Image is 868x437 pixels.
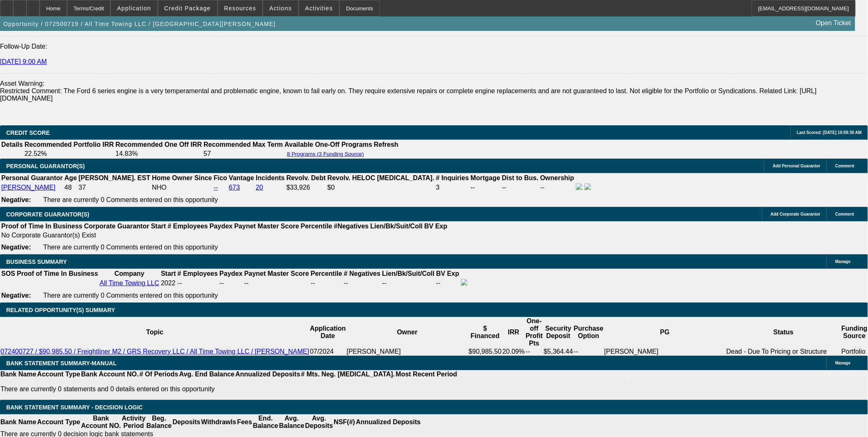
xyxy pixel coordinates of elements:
th: Annualized Deposits [356,414,421,430]
a: -- [214,184,218,191]
span: Comment [835,164,854,168]
td: 57 [203,150,283,158]
a: 20 [256,184,263,191]
b: # Employees [178,270,218,277]
th: Purchase Option [573,317,604,348]
th: Account Type [37,414,81,430]
td: $33,926 [286,183,326,192]
b: Fico [214,174,227,181]
b: Personal Guarantor [1,174,63,181]
td: -- [219,279,243,288]
th: Available One-Off Programs [284,141,373,149]
span: Manage [835,361,851,365]
span: BANK STATEMENT SUMMARY-MANUAL [6,360,117,367]
th: PG [604,317,726,348]
th: Deposits [172,414,201,430]
span: Opportunity / 072500719 / All Time Towing LLC / [GEOGRAPHIC_DATA][PERSON_NAME] [3,21,276,27]
th: Withdrawls [201,414,236,430]
td: 2022 [161,279,176,288]
span: RELATED OPPORTUNITY(S) SUMMARY [6,307,115,313]
td: -- [470,183,501,192]
th: Bank Account NO. [81,370,139,378]
b: Lien/Bk/Suit/Coll [370,223,423,230]
th: IRR [502,317,525,348]
th: NSF(#) [333,414,356,430]
b: Paynet Master Score [234,223,299,230]
b: Company [115,270,145,277]
b: Dist to Bus. [502,174,539,181]
b: Lien/Bk/Suit/Coll [382,270,435,277]
button: 8 Programs (3 Funding Source) [285,150,367,157]
span: Add Personal Guarantor [773,164,821,168]
th: $ Financed [468,317,502,348]
th: Beg. Balance [146,414,172,430]
th: Proof of Time In Business [1,222,83,230]
button: Credit Package [158,0,217,16]
td: 48 [64,183,77,192]
th: Recommended Portfolio IRR [24,141,114,149]
td: 22.52% [24,150,114,158]
td: $90,985.50 [468,348,502,356]
th: Bank Account NO. [81,414,122,430]
a: 673 [229,184,240,191]
div: -- [244,280,309,287]
div: -- [311,280,342,287]
button: Resources [218,0,262,16]
img: facebook-icon.png [576,183,583,190]
a: 072400727 / $90,985.50 / Freightliner M2 / GRS Recovery LLC / All Time Towing LLC / [PERSON_NAME] [0,348,309,355]
button: Actions [263,0,298,16]
b: Age [64,174,77,181]
b: Revolv. Debt [286,174,326,181]
b: Start [151,223,166,230]
b: Corporate Guarantor [84,223,149,230]
b: Paynet Master Score [244,270,309,277]
b: # Negatives [344,270,381,277]
span: Resources [224,5,256,12]
b: Paydex [220,270,243,277]
th: Owner [346,317,468,348]
th: Avg. End Balance [179,370,235,378]
td: 20.09% [502,348,525,356]
th: Activity Period [122,414,146,430]
b: Negative: [1,196,31,203]
span: -- [178,280,182,287]
td: [PERSON_NAME] [346,348,468,356]
b: Vantage [229,174,254,181]
span: Comment [835,212,854,216]
td: -- [436,279,460,288]
td: $5,364.44 [543,348,573,356]
span: Activities [305,5,333,12]
b: [PERSON_NAME]. EST [79,174,150,181]
th: Proof of Time In Business [16,270,98,278]
td: -- [540,183,575,192]
th: Annualized Deposits [235,370,300,378]
span: Actions [269,5,292,12]
b: Negative: [1,292,31,299]
th: Refresh [374,141,399,149]
b: #Negatives [334,223,369,230]
th: Status [726,317,841,348]
span: Application [117,5,151,12]
a: Open Ticket [813,16,854,30]
div: -- [344,280,381,287]
b: BV Exp [424,223,447,230]
b: Paydex [210,223,233,230]
b: Incidents [256,174,285,181]
span: PERSONAL GUARANTOR(S) [6,163,85,169]
img: facebook-icon.png [461,279,468,286]
span: Bank Statement Summary - Decision Logic [6,404,143,411]
span: There are currently 0 Comments entered on this opportunity [43,196,218,203]
b: BV Exp [436,270,459,277]
a: [PERSON_NAME] [1,184,56,191]
th: Avg. Deposits [305,414,334,430]
b: # Inquiries [436,174,469,181]
p: There are currently 0 statements and 0 details entered on this opportunity [0,385,457,393]
span: Add Corporate Guarantor [771,212,821,216]
b: # Employees [168,223,208,230]
th: Fees [237,414,253,430]
th: # Of Periods [139,370,179,378]
b: Revolv. HELOC [MEDICAL_DATA]. [328,174,435,181]
th: Avg. Balance [278,414,304,430]
img: linkedin-icon.png [585,183,591,190]
td: -- [525,348,543,356]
